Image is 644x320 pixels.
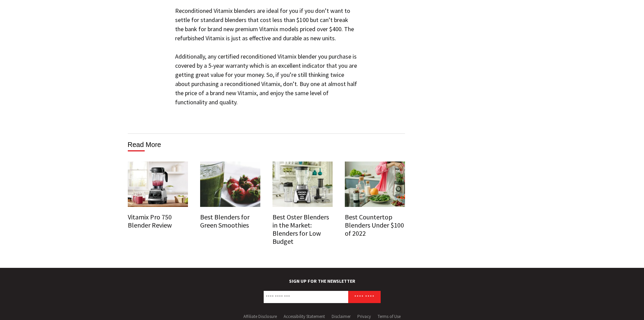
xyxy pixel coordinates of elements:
a: Terms of Use [378,314,401,319]
a: Best Blenders for Green Smoothies [200,213,249,229]
a: Vitamix Pro 750 Blender Review [128,213,172,229]
img: Best Countertop Blenders Under $100 of 2022 [345,162,405,207]
img: Best Oster Blenders in the Market: Blenders for Low Budget [272,162,333,207]
img: Vitamix Pro 750 Blender Review [128,162,188,207]
a: Affiliate Disclosure [243,314,277,319]
a: Disclaimer [332,314,351,319]
a: Accessibility Statement [284,314,325,319]
p: Reconditioned Vitamix blenders are ideal for you if you don’t want to settle for standard blender... [175,6,358,43]
label: SIGN UP FOR THE NEWSLETTER [119,278,525,287]
a: Best Oster Blenders in the Market: Blenders for Low Budget [272,213,329,246]
a: Privacy [357,314,371,319]
a: Best Countertop Blenders Under $100 of 2022 [345,213,404,237]
p: Additionally, any certified reconditioned Vitamix blender you purchase is covered by a 5-year war... [175,52,358,107]
h2: Read More [128,141,405,148]
img: Best Blenders for Green Smoothies [200,162,260,207]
